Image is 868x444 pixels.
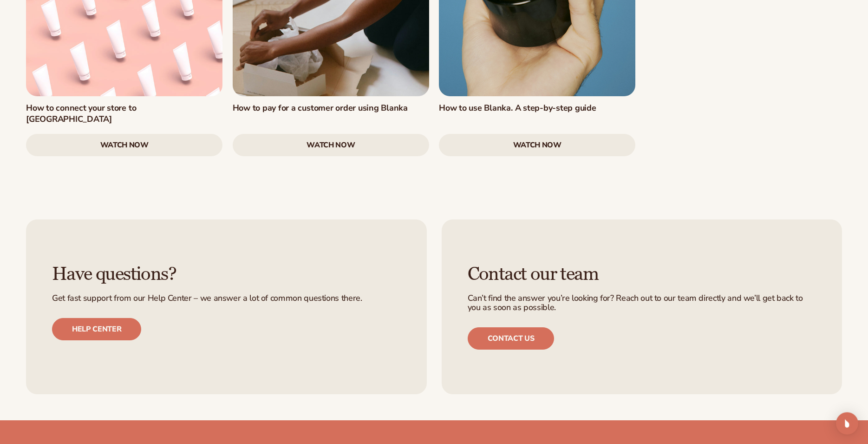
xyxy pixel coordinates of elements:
[26,103,222,125] h3: How to connect your store to [GEOGRAPHIC_DATA]
[52,264,401,285] h3: Have questions?
[26,134,222,156] a: watch now
[836,412,858,435] div: Open Intercom Messenger
[468,327,555,350] a: Contact us
[52,294,401,303] p: Get fast support from our Help Center – we answer a lot of common questions there.
[439,134,635,156] a: watch now
[439,103,635,113] h3: How to use Blanka. A step-by-step guide
[233,103,429,113] h3: How to pay for a customer order using Blanka
[468,294,816,312] p: Can’t find the answer you’re looking for? Reach out to our team directly and we’ll get back to yo...
[52,318,141,340] a: Help center
[468,264,816,285] h3: Contact our team
[233,134,429,156] a: watch now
